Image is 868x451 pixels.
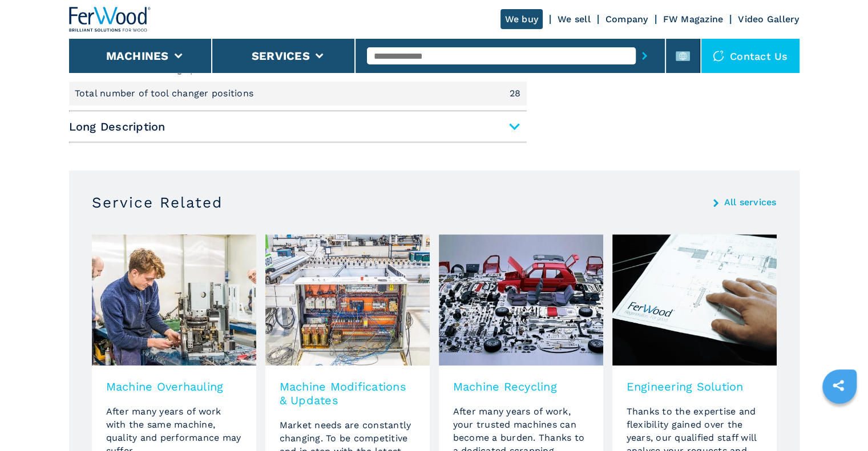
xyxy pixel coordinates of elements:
button: submit-button [636,43,653,69]
img: Contact us [713,50,724,62]
img: image [439,234,603,365]
h3: Machine Modifications & Updates [280,380,415,407]
p: Total number of tool changer positions [75,87,257,100]
button: Services [252,49,310,63]
a: FW Magazine [663,14,724,25]
em: 28 [510,65,521,74]
h3: Machine Recycling [453,380,589,393]
div: Contact us [701,39,800,73]
img: image [92,234,256,365]
em: 28 [510,89,521,98]
img: image [612,234,777,365]
a: All services [724,198,777,207]
h3: Service Related [92,193,223,212]
a: sharethis [824,371,853,400]
h3: Machine Overhauling [106,380,242,393]
img: Ferwood [69,7,151,32]
a: Company [605,14,648,25]
button: Machines [106,49,169,63]
iframe: Chat [819,400,859,442]
h3: Engineering Solution [627,380,762,393]
span: Long Description [69,116,527,137]
a: We buy [500,9,543,29]
a: We sell [558,14,591,25]
img: image [265,234,430,365]
a: Video Gallery [738,14,799,25]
